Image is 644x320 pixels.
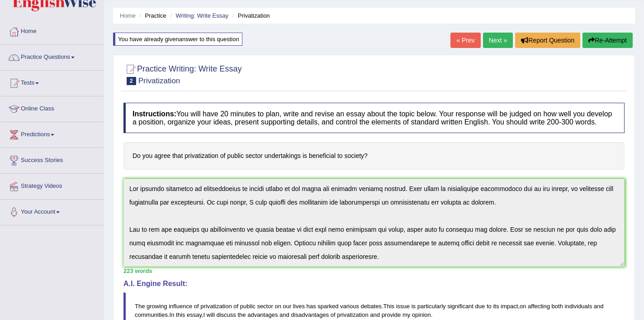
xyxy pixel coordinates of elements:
[216,311,236,318] span: discuss
[417,303,446,310] span: particularly
[412,311,431,318] span: opinion
[361,303,382,310] span: debates
[194,303,199,310] span: of
[382,311,401,318] span: provide
[307,303,316,310] span: has
[396,303,410,310] span: issue
[370,311,380,318] span: and
[138,76,180,85] small: Privatization
[233,303,238,310] span: of
[147,303,167,310] span: growing
[240,303,256,310] span: public
[279,311,289,318] span: and
[552,303,563,310] span: both
[283,303,292,310] span: our
[187,311,202,318] span: essay
[337,311,368,318] span: privatization
[450,33,480,48] a: « Prev
[230,11,270,20] li: Privatization
[501,303,518,310] span: impact
[493,303,499,310] span: its
[582,33,633,48] button: Re-Attempt
[275,303,281,310] span: on
[257,303,273,310] span: sector
[383,303,394,310] span: This
[340,303,359,310] span: various
[0,200,104,222] a: Your Account
[0,19,104,42] a: Home
[412,303,416,310] span: is
[291,311,329,318] span: disadvantages
[565,303,592,310] span: individuals
[0,96,104,119] a: Online Class
[0,148,104,171] a: Success Stories
[120,12,136,19] a: Home
[594,303,604,310] span: and
[135,311,168,318] span: communities
[123,142,625,170] h4: Do you agree that privatization of public sector undertakings is beneficial to society?
[237,311,246,318] span: the
[475,303,485,310] span: due
[113,33,242,46] div: You have already given answer to this question
[123,280,625,288] h4: A.I. Engine Result:
[127,77,136,85] span: 2
[200,303,232,310] span: privatization
[247,311,278,318] span: advantages
[515,33,580,48] button: Report Question
[207,311,215,318] span: will
[133,110,176,118] b: Instructions:
[137,11,166,20] li: Practice
[447,303,474,310] span: significant
[0,71,104,93] a: Tests
[520,303,526,310] span: on
[0,122,104,145] a: Predictions
[0,174,104,196] a: Strategy Videos
[528,303,550,310] span: affecting
[123,267,625,275] div: 223 words
[123,62,241,85] h2: Practice Writing: Write Essay
[331,311,336,318] span: of
[483,33,513,48] a: Next »
[135,303,145,310] span: The
[293,303,305,310] span: lives
[0,45,104,67] a: Practice Questions
[170,311,175,318] span: In
[204,311,205,318] span: I
[169,303,192,310] span: influence
[176,311,185,318] span: this
[402,311,410,318] span: my
[123,103,625,133] h4: You will have 20 minutes to plan, write and revise an essay about the topic below. Your response ...
[175,12,228,19] a: Writing: Write Essay
[487,303,492,310] span: to
[317,303,338,310] span: sparked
